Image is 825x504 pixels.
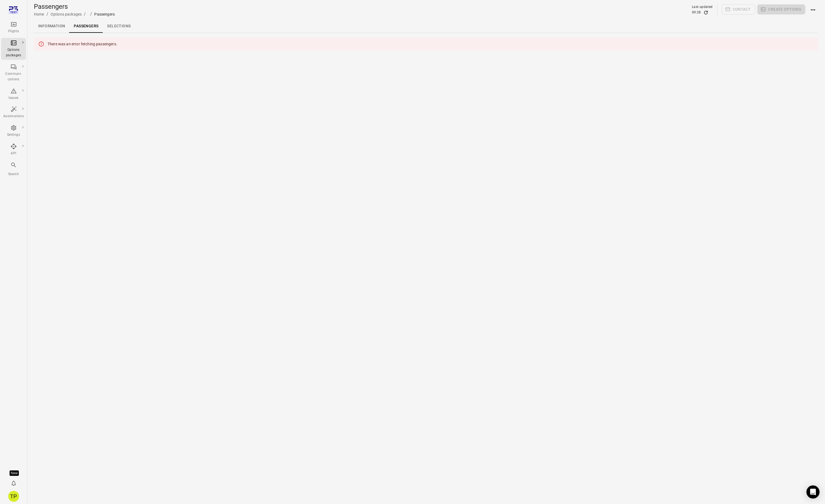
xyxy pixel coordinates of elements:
[10,470,19,476] div: Tooltip anchor
[3,95,24,101] div: Issues
[1,142,26,158] a: API
[3,47,24,58] div: Options packages
[90,11,92,17] li: /
[34,2,115,11] h1: Passengers
[8,478,19,489] button: Notifications
[34,11,115,17] nav: Breadcrumbs
[3,132,24,138] div: Settings
[1,123,26,139] a: Settings
[1,160,26,178] button: Search
[69,20,103,33] a: Passengers
[34,20,69,33] a: Information
[34,20,818,33] div: Local navigation
[8,491,19,502] div: TP
[692,10,701,15] div: 09:28
[806,485,820,499] div: Open Intercom Messenger
[1,104,26,121] a: Automations
[703,10,709,15] button: Refresh data
[3,29,24,34] div: Flights
[3,71,24,82] div: Communi-cations
[6,489,21,504] button: Tómas Páll Máté
[692,4,713,10] div: Last updated
[1,38,26,60] a: Options packages
[84,11,86,17] li: /
[48,39,117,49] div: There was an error fetching passengers.
[46,11,48,17] li: /
[808,4,818,15] button: Actions
[757,4,805,15] span: Please make a selection to create an option package
[103,20,135,33] a: Selections
[3,114,24,119] div: Automations
[94,11,115,17] div: Passengers
[3,151,24,156] div: API
[1,62,26,84] a: Communi-cations
[3,172,24,177] div: Search
[34,12,44,16] a: Home
[722,4,755,15] span: Please make a selection to create communications
[1,86,26,102] a: Issues
[1,19,26,36] a: Flights
[51,12,82,16] a: Options packages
